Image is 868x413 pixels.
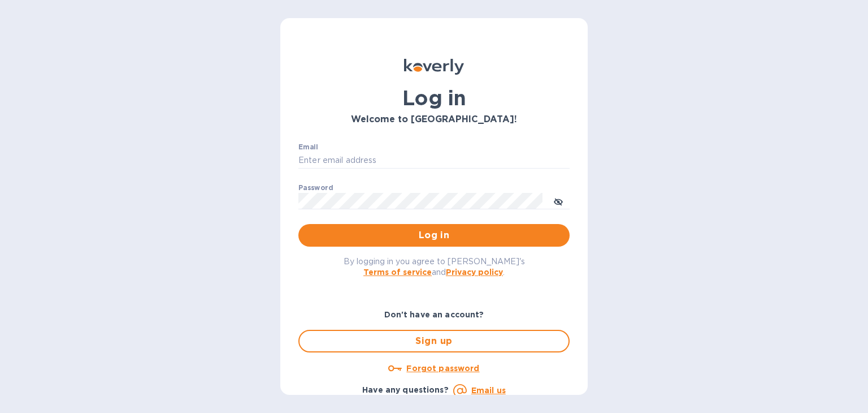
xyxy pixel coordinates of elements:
button: Log in [298,224,570,247]
b: Have any questions? [362,385,449,394]
label: Email [298,144,318,150]
button: toggle password visibility [547,190,570,212]
img: Koverly [404,59,464,75]
button: Sign up [298,330,570,352]
span: Sign up [309,334,559,348]
b: Don't have an account? [384,310,484,319]
u: Forgot password [406,364,479,373]
a: Email us [471,386,506,395]
span: Log in [307,229,561,242]
h3: Welcome to [GEOGRAPHIC_DATA]! [298,114,570,125]
input: Enter email address [298,152,570,169]
span: By logging in you agree to [PERSON_NAME]'s and . [344,257,525,277]
label: Password [298,184,333,191]
h1: Log in [298,86,570,110]
a: Terms of service [363,268,432,277]
a: Privacy policy [446,268,503,277]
